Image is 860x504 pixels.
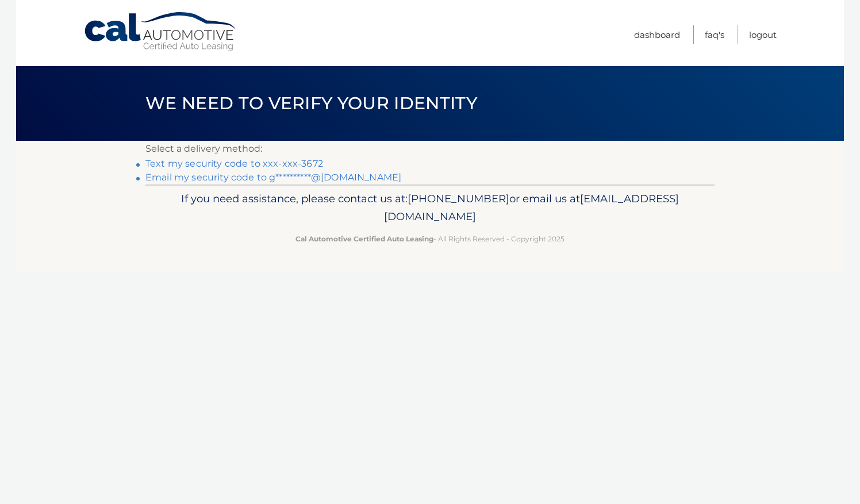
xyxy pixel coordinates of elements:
[634,25,680,44] a: Dashboard
[145,158,323,169] a: Text my security code to xxx-xxx-3672
[145,93,477,114] span: We need to verify your identity
[153,190,707,226] p: If you need assistance, please contact us at: or email us at
[749,25,777,44] a: Logout
[83,11,239,52] a: Cal Automotive
[145,141,715,157] p: Select a delivery method:
[408,192,509,205] span: [PHONE_NUMBER]
[145,172,401,183] a: Email my security code to g**********@[DOMAIN_NAME]
[705,25,724,44] a: FAQ's
[295,234,433,243] strong: Cal Automotive Certified Auto Leasing
[153,233,707,245] p: - All Rights Reserved - Copyright 2025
